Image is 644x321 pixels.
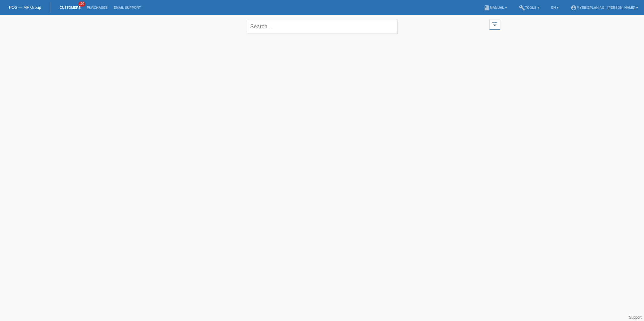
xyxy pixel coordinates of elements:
a: account_circleMybikeplan AG - [PERSON_NAME] ▾ [568,6,641,9]
a: EN ▾ [548,6,562,9]
a: POS — MF Group [9,5,41,10]
a: bookManual ▾ [481,6,510,9]
i: account_circle [571,5,577,11]
a: Email Support [111,6,144,9]
a: Support [629,315,642,319]
i: filter_list [492,21,498,27]
a: buildTools ▾ [516,6,542,9]
i: build [519,5,525,11]
input: Search... [247,20,398,34]
span: 100 [78,2,86,7]
a: Purchases [84,6,111,9]
a: Customers [56,6,84,9]
i: book [484,5,490,11]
